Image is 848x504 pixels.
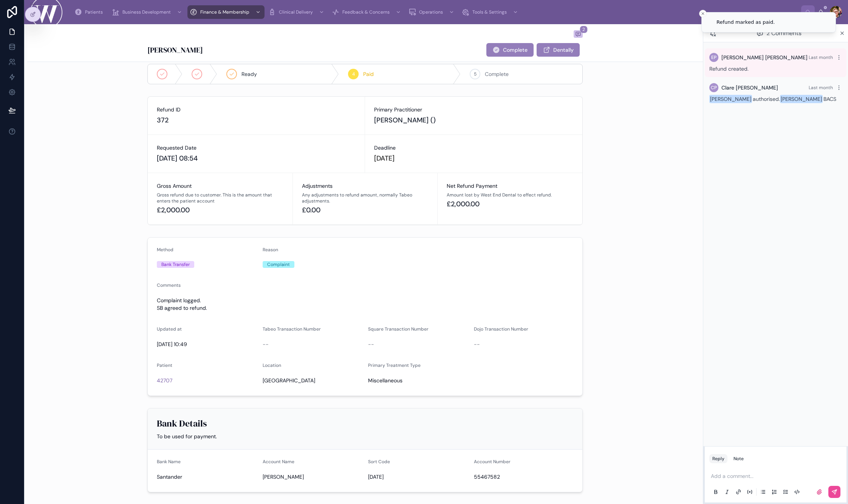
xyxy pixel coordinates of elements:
button: 2 [574,30,583,40]
a: Feedback & Concerns [330,5,405,19]
span: Last month [809,85,833,91]
span: Clare [PERSON_NAME] [721,84,778,91]
a: Clinical Delivery [266,5,328,19]
span: Account Number [474,459,511,465]
span: Primary Practitioner [374,106,573,113]
p: [DATE] [374,153,395,164]
span: Deadline [374,144,573,152]
button: Note [730,454,747,463]
span: Gross refund due to customer. This is the amount that enters the patient account [157,192,283,204]
span: CP [711,85,717,91]
span: [PERSON_NAME] [PERSON_NAME] [721,54,808,61]
button: Reply [709,454,727,463]
span: Bank Name [157,459,181,465]
button: Close toast [699,10,707,17]
span: Ready [241,70,257,78]
span: Tools & Settings [472,9,507,15]
span: Miscellaneous [368,377,402,384]
span: Adjustments [302,182,429,190]
span: Last month [809,54,833,60]
a: Finance & Membership [187,5,265,19]
span: Business Development [122,9,171,15]
span: -- [263,340,269,348]
span: £2,000.00 [157,205,283,215]
a: Business Development [110,5,186,19]
span: Patients [85,9,103,15]
span: Account Name [263,459,294,465]
span: 5 [474,71,477,77]
div: Bank Transfer [161,261,190,268]
h1: [PERSON_NAME] [147,45,203,55]
span: -- [474,340,480,348]
span: Requested Date [157,144,356,152]
button: Complete [486,43,534,57]
span: Operations [419,9,443,15]
div: scrollable content [68,4,801,20]
span: Comments [157,282,181,288]
span: 2 Comments [766,29,802,38]
span: Any adjustments to refund amount, normally Tabeo adjustments. [302,192,429,204]
span: Dentally [553,46,574,54]
span: Location [263,362,281,368]
span: [PERSON_NAME] [263,473,362,481]
span: Updated at [157,326,182,332]
span: To be used for payment. [157,433,217,440]
span: EP [711,54,716,60]
a: Operations [406,5,458,19]
span: Amount lost by West End Dental to effect refund. [447,192,552,198]
span: Feedback & Concerns [342,9,390,15]
span: Method [157,247,173,253]
span: 55467582 [474,473,574,481]
span: Refund ID [157,106,356,113]
span: Dojo Transaction Number [474,326,528,332]
span: 372 [157,115,356,125]
span: Finance & Membership [200,9,249,15]
span: Net Refund Payment [447,182,573,190]
span: 2 [580,26,588,33]
span: [PERSON_NAME] [709,95,752,103]
span: £0.00 [302,205,429,215]
span: Tabeo Transaction Number [263,326,321,332]
span: Square Transaction Number [368,326,429,332]
span: Complaint logged. SB agreed to refund. [157,297,573,312]
div: Complaint [267,261,290,268]
span: Primary Treatment Type [368,362,421,368]
span: -- [368,340,374,348]
span: [DATE] [368,473,468,481]
span: Clinical Delivery [279,9,313,15]
span: [PERSON_NAME] () [374,115,436,125]
span: authorised. BACS [709,96,836,102]
span: Santander [157,473,257,481]
span: Gross Amount [157,182,283,190]
span: [DATE] 08:54 [157,153,356,164]
span: Refund created. [709,65,749,72]
span: Complete [503,46,528,54]
span: [DATE] 10:49 [157,340,257,348]
button: Dentally [537,43,580,57]
span: [PERSON_NAME] [780,95,823,103]
a: Patients [72,5,108,19]
span: Reason [263,247,278,253]
div: Note [733,456,744,462]
span: 4 [352,71,355,77]
span: Patient [157,362,172,368]
span: £2,000.00 [447,199,573,209]
div: Refund marked as paid. [716,19,775,26]
span: Complete [485,70,509,78]
span: Paid [363,70,374,78]
h2: Bank Details [157,417,207,430]
span: [GEOGRAPHIC_DATA] [263,377,315,384]
span: Sort Code [368,459,390,465]
a: Tools & Settings [460,5,522,19]
a: 42707 [157,377,172,384]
